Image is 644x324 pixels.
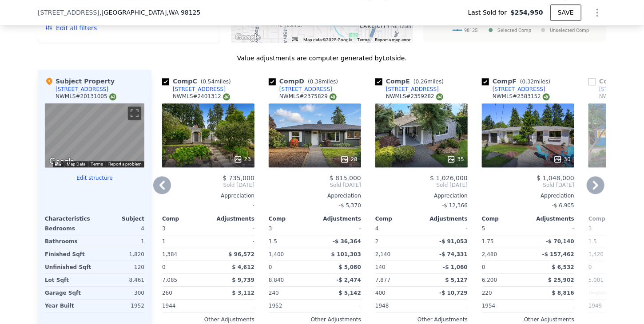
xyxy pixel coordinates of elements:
span: $ 101,303 [331,251,361,257]
span: 220 [482,290,492,296]
span: 240 [269,290,279,296]
span: , [GEOGRAPHIC_DATA] [99,8,201,17]
div: Comp C [162,77,235,86]
img: NWMLS Logo [109,93,116,100]
span: -$ 6,905 [552,202,574,209]
span: -$ 91,053 [439,238,468,245]
span: $ 5,080 [339,264,361,270]
span: ( miles) [304,79,342,85]
a: Terms [357,37,370,42]
span: 0.38 [310,79,322,85]
span: ( miles) [410,79,447,85]
span: $ 6,532 [552,264,574,270]
div: NWMLS # 2401312 [173,93,230,100]
span: 5,001 [588,277,604,283]
div: NWMLS # 2375829 [279,93,337,100]
div: Year Built [45,300,93,312]
img: NWMLS Logo [543,93,550,100]
span: $ 735,000 [223,174,254,182]
button: Edit all filters [45,24,97,32]
text: Unselected Comp [550,27,589,33]
div: 1,820 [96,248,144,261]
span: Sold [DATE] [162,182,254,189]
span: -$ 10,729 [439,290,468,296]
img: NWMLS Logo [330,93,337,100]
div: Bedrooms [45,222,93,235]
div: Street View [45,103,144,167]
button: Keyboard shortcuts [55,162,61,166]
span: 1,420 [588,251,604,257]
div: - [317,300,361,312]
div: Adjustments [421,215,468,222]
a: Terms [91,162,103,166]
a: Open this area in Google Maps (opens a new window) [47,156,76,167]
span: 0 [162,264,166,270]
div: Appreciation [375,192,468,199]
div: 2 [375,235,420,248]
div: [STREET_ADDRESS] [56,86,108,93]
span: 400 [375,290,386,296]
div: 30 [553,155,571,164]
div: Comp F [482,77,554,86]
div: Bathrooms [45,235,93,248]
span: $ 9,739 [232,277,254,283]
span: , WA 98125 [167,9,200,16]
div: [STREET_ADDRESS] [386,86,439,93]
span: -$ 5,370 [339,202,361,209]
div: 1 [96,235,144,248]
span: -$ 157,462 [542,251,574,257]
span: $ 815,000 [330,174,361,182]
button: Edit structure [45,174,144,182]
span: $ 5,127 [445,277,468,283]
div: [STREET_ADDRESS] [173,86,226,93]
div: Unspecified [588,287,633,299]
div: - [423,222,468,235]
span: $ 25,902 [548,277,574,283]
div: 1.5 [269,235,313,248]
div: Value adjustments are computer generated by Lotside . [38,54,606,63]
div: 300 [96,287,144,299]
div: - [423,300,468,312]
a: Report a map error [375,37,410,42]
text: Selected Comp [497,27,531,33]
span: ( miles) [197,79,235,85]
div: 4 [96,222,144,235]
span: 1,400 [269,251,284,257]
div: Characteristics [45,215,95,222]
div: 35 [447,155,464,164]
span: 5 [482,225,485,232]
div: 1952 [269,300,313,312]
div: Comp [482,215,528,222]
div: Comp E [375,77,447,86]
div: 1 [162,235,207,248]
span: Sold [DATE] [375,182,468,189]
div: - [210,222,254,235]
div: NWMLS # 2383152 [493,93,550,100]
text: 98125 [464,27,477,33]
span: Sold [DATE] [269,182,361,189]
span: [STREET_ADDRESS] [38,8,99,17]
div: NWMLS # 2359282 [386,93,443,100]
span: $ 1,026,000 [430,174,468,182]
span: 2,480 [482,251,497,257]
div: Appreciation [269,192,361,199]
div: NWMLS # 20131005 [56,93,116,100]
div: 1.5 [588,235,633,248]
div: Finished Sqft [45,248,93,261]
span: 4 [375,225,379,232]
span: 7,085 [162,277,177,283]
span: Sold [DATE] [482,182,574,189]
div: Other Adjustments [375,316,468,323]
span: $ 96,572 [228,251,254,257]
span: 7,877 [375,277,390,283]
span: -$ 70,140 [546,238,574,245]
div: Subject [95,215,144,222]
div: Subject Property [45,77,115,86]
div: Appreciation [482,192,574,199]
div: 1952 [96,300,144,312]
div: Comp [375,215,421,222]
div: Appreciation [162,192,254,199]
img: NWMLS Logo [436,93,443,100]
div: Adjustments [528,215,574,222]
div: 120 [96,261,144,273]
